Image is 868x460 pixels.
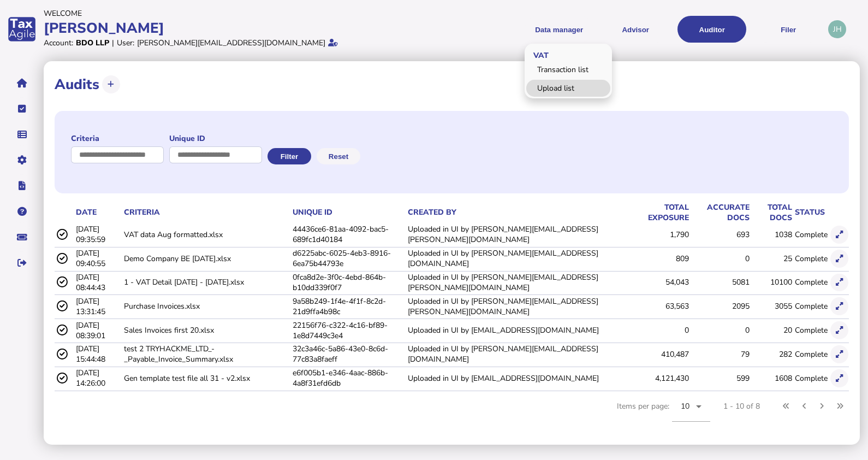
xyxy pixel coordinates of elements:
[689,319,750,341] td: 0
[629,271,689,293] td: 54,043
[629,295,689,317] td: 63,563
[74,223,122,246] td: [DATE] 09:35:59
[793,367,828,389] td: Complete
[122,223,290,246] td: VAT data Aug formatted.xlsx
[406,295,629,317] td: Uploaded in UI by [PERSON_NAME][EMAIL_ADDRESS][PERSON_NAME][DOMAIN_NAME]
[74,247,122,269] td: [DATE] 09:40:55
[122,271,290,293] td: 1 - VAT Detail [DATE] - [DATE].xlsx
[750,343,793,365] td: 282
[793,295,828,317] td: Complete
[406,223,629,246] td: Uploaded in UI by [PERSON_NAME][EMAIL_ADDRESS][PERSON_NAME][DOMAIN_NAME]
[629,247,689,269] td: 809
[793,202,828,223] th: status
[601,16,670,43] button: Shows a dropdown of VAT Advisor options
[689,223,750,246] td: 693
[828,20,846,38] div: Profile settings
[74,319,122,341] td: [DATE] 08:39:01
[723,401,760,411] div: 1 - 10 of 8
[629,223,689,246] td: 1,790
[830,369,848,387] button: Show in modal
[681,401,690,411] span: 10
[290,202,406,223] th: Unique id
[689,343,750,365] td: 79
[689,271,750,293] td: 5081
[617,391,710,434] div: Items per page:
[831,397,849,415] button: Last page
[122,319,290,341] td: Sales Invoices first 20.xlsx
[406,343,629,365] td: Uploaded in UI by [PERSON_NAME][EMAIL_ADDRESS][DOMAIN_NAME]
[436,16,823,43] menu: navigate products
[44,8,431,19] div: Welcome
[74,343,122,365] td: [DATE] 15:44:48
[406,271,629,293] td: Uploaded in UI by [PERSON_NAME][EMAIL_ADDRESS][PERSON_NAME][DOMAIN_NAME]
[795,397,813,415] button: Previous page
[754,16,823,43] button: Filer
[406,319,629,341] td: Uploaded in UI by [EMAIL_ADDRESS][DOMAIN_NAME]
[689,295,750,317] td: 2095
[55,75,99,94] h1: Audits
[689,367,750,389] td: 599
[793,247,828,269] td: Complete
[793,343,828,365] td: Complete
[830,250,848,268] button: Show in modal
[677,16,746,43] button: Auditor
[10,251,33,274] button: Sign out
[122,343,290,365] td: test 2 TRYHACKME_LTD_-_Payable_Invoice_Summary.xlsx
[290,271,406,293] td: 0fca8d2e-3f0c-4ebd-864b-b10dd339f0f7
[689,202,750,223] th: accurate docs
[74,202,122,223] th: date
[830,321,848,339] button: Show in modal
[629,319,689,341] td: 0
[44,38,73,48] div: Account:
[813,397,831,415] button: Next page
[102,75,120,93] button: Upload transactions
[10,174,33,197] button: Developer hub links
[328,39,338,46] i: Email verified
[526,61,610,78] a: Transaction list
[629,343,689,365] td: 410,487
[122,247,290,269] td: Demo Company BE [DATE].xlsx
[526,80,610,97] a: Upload list
[750,271,793,293] td: 10100
[10,123,33,146] button: Data manager
[793,223,828,246] td: Complete
[830,226,848,244] button: Show in modal
[750,202,793,223] th: total docs
[71,133,164,144] label: Criteria
[290,247,406,269] td: d6225abc-6025-4eb3-8916-6ea75b44793e
[793,271,828,293] td: Complete
[10,72,33,95] button: Home
[112,38,114,48] div: |
[672,391,710,434] mat-form-field: Change page size
[525,16,593,43] button: Shows a dropdown of Data manager options
[169,133,262,144] label: Unique ID
[122,202,290,223] th: Criteria
[689,247,750,269] td: 0
[76,38,109,48] div: BDO LLP
[750,223,793,246] td: 1038
[525,42,554,67] span: VAT
[74,367,122,389] td: [DATE] 14:26:00
[44,19,431,38] div: [PERSON_NAME]
[137,38,325,48] div: [PERSON_NAME][EMAIL_ADDRESS][DOMAIN_NAME]
[830,345,848,363] button: Show in modal
[406,202,629,223] th: Created by
[122,367,290,389] td: Gen template test file all 31 - v2.xlsx
[750,295,793,317] td: 3055
[830,274,848,292] button: Show in modal
[629,367,689,389] td: 4,121,430
[290,319,406,341] td: 22156f76-c322-4c16-bf89-1e8d7449c3e4
[290,343,406,365] td: 32c3a46c-5a86-43e0-8c6d-77c83a8faeff
[406,367,629,389] td: Uploaded in UI by [EMAIL_ADDRESS][DOMAIN_NAME]
[290,295,406,317] td: 9a58b249-1f4e-4f1f-8c2d-21d9ffa4b98c
[406,247,629,269] td: Uploaded in UI by [PERSON_NAME][EMAIL_ADDRESS][DOMAIN_NAME]
[267,148,311,164] button: Filter
[10,149,33,172] button: Manage settings
[74,271,122,293] td: [DATE] 08:44:43
[830,297,848,315] button: Show in modal
[750,247,793,269] td: 25
[290,367,406,389] td: e6f005b1-e346-4aac-886b-4a8f31efd6db
[74,295,122,317] td: [DATE] 13:31:45
[750,367,793,389] td: 1608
